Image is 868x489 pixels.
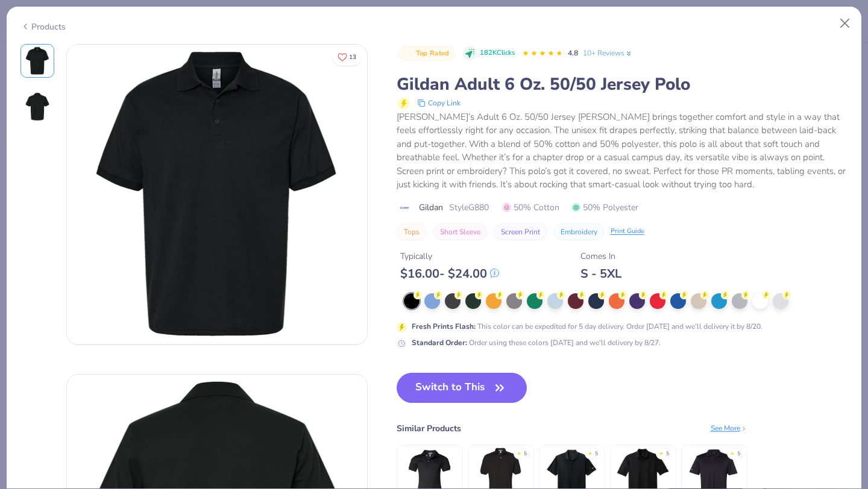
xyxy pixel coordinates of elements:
div: Print Guide [611,226,644,237]
div: 5 [666,450,669,458]
div: $ 16.00 - $ 24.00 [400,266,499,281]
div: This color can be expedited for 5 day delivery. Order [DATE] and we’ll delivery it by 8/20. [412,321,763,332]
span: Style G880 [449,201,489,214]
button: Switch to This [397,373,527,403]
button: Badge Button [398,46,456,61]
div: See More [711,423,747,434]
a: 10+ Reviews [583,48,633,58]
div: 5 [595,450,598,458]
strong: Standard Order : [412,338,467,347]
strong: Fresh Prints Flash : [412,322,476,331]
img: Front [23,46,52,75]
span: Gildan [419,201,443,214]
span: 182K Clicks [480,48,515,58]
div: Order using these colors [DATE] and we’ll delivery by 8/27. [412,337,661,348]
div: Products [20,20,66,33]
div: Typically [400,250,499,263]
button: Screen Print [494,223,547,240]
span: 13 [349,54,356,60]
div: S - 5XL [580,266,621,281]
div: ★ [588,450,593,455]
button: Close [834,12,857,35]
span: Top Rated [416,50,450,57]
div: Similar Products [397,422,461,435]
button: Embroidery [553,223,605,240]
div: 5 [524,450,527,458]
img: brand logo [397,203,413,213]
button: copy to clipboard [414,96,464,110]
div: ★ [730,450,735,455]
div: Gildan Adult 6 Oz. 50/50 Jersey Polo [397,73,848,96]
img: Back [23,92,52,121]
div: Comes In [580,250,621,263]
img: Front [67,45,367,344]
button: Short Sleeve [433,223,488,240]
img: Top Rated sort [404,49,414,58]
span: 50% Cotton [502,201,559,214]
button: Tops [397,223,427,240]
div: 5 [737,450,740,458]
span: 4.8 [568,48,578,58]
div: 4.8 Stars [522,44,563,63]
div: [PERSON_NAME]’s Adult 6 Oz. 50/50 Jersey [PERSON_NAME] brings together comfort and style in a way... [397,110,848,192]
div: ★ [517,450,521,455]
button: Like [332,48,362,66]
div: ★ [659,450,664,455]
span: 50% Polyester [571,201,638,214]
